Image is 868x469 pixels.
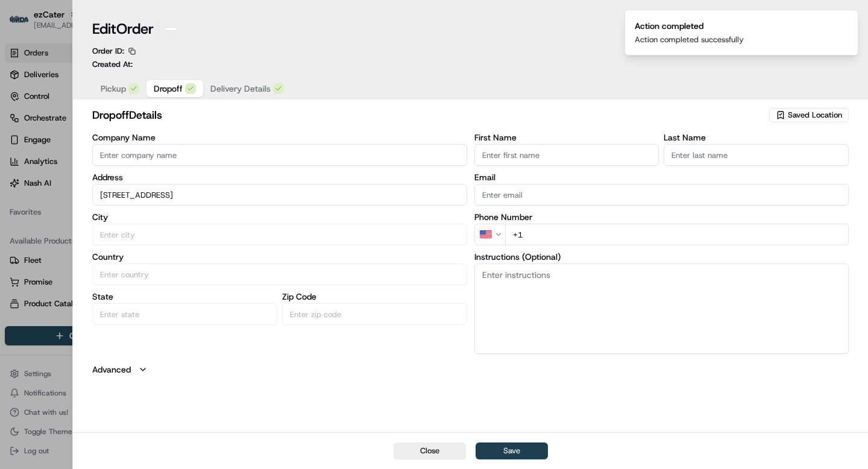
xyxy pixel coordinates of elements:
[162,219,166,229] span: •
[12,175,31,195] img: Grace Nketiah
[114,269,193,282] span: API Documentation
[474,173,849,181] label: Email
[92,173,467,181] label: Address
[92,292,277,301] label: State
[54,115,198,127] div: Start new chat
[474,213,849,221] label: Phone Number
[476,442,548,459] button: Save
[92,184,467,206] input: Enter address
[769,107,849,124] button: Saved Location
[25,115,47,137] img: 4920774857489_3d7f54699973ba98c624_72.jpg
[92,144,467,166] input: Enter company name
[92,364,131,376] label: Advanced
[474,253,849,261] label: Instructions (Optional)
[31,78,217,90] input: Got a question? Start typing here...
[116,19,154,39] span: Order
[92,59,133,70] p: Created At:
[664,144,849,166] input: Enter last name
[12,271,22,280] div: 📗
[102,271,112,280] div: 💻
[101,83,126,95] span: Pickup
[12,12,36,36] img: Nash
[664,133,849,142] label: Last Name
[97,265,198,286] a: 💻API Documentation
[474,133,659,142] label: First Name
[169,219,193,229] span: [DATE]
[154,83,183,95] span: Dropoff
[100,187,104,197] span: •
[282,292,467,301] label: Zip Code
[92,303,277,325] input: Enter state
[12,157,81,166] div: Past conversations
[12,48,219,68] p: Welcome 👋
[474,184,849,206] input: Enter email
[7,265,97,286] a: 📗Knowledge Base
[37,219,160,229] span: [PERSON_NAME] [PERSON_NAME]
[474,144,659,166] input: Enter first name
[205,119,219,133] button: Start new chat
[37,187,98,197] span: [PERSON_NAME]
[92,213,467,221] label: City
[92,224,467,245] input: Enter city
[92,364,849,376] button: Advanced
[282,303,467,325] input: Enter zip code
[92,19,154,39] h1: Edit
[394,442,466,459] button: Close
[92,253,467,261] label: Country
[12,115,34,137] img: 1736555255976-a54dd68f-1ca7-489b-9aae-adbdc363a1c4
[92,46,124,57] p: Order ID:
[54,127,166,137] div: We're available if you need us!
[24,269,92,282] span: Knowledge Base
[210,83,271,95] span: Delivery Details
[92,107,767,124] h2: dropoff Details
[505,224,849,245] input: Enter phone number
[12,208,31,227] img: Shah Alam
[85,298,146,308] a: Powered byPylon
[788,110,842,121] span: Saved Location
[120,299,146,308] span: Pylon
[24,187,34,197] img: 1736555255976-a54dd68f-1ca7-489b-9aae-adbdc363a1c4
[92,263,467,285] input: Enter country
[187,154,219,169] button: See all
[107,187,131,197] span: [DATE]
[92,133,467,142] label: Company Name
